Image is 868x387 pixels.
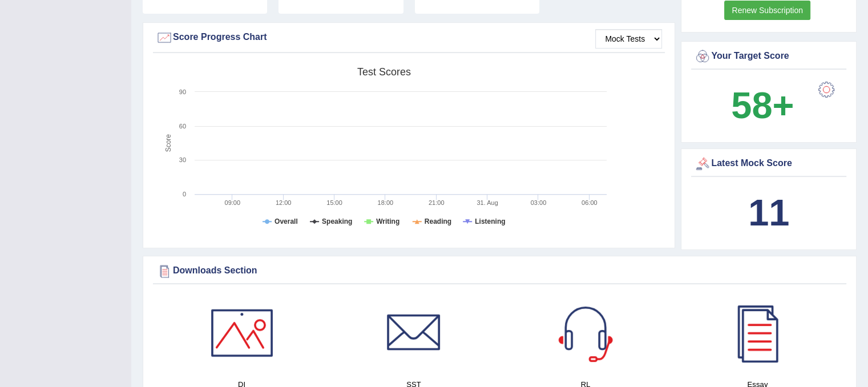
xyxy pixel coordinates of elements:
text: 21:00 [429,199,445,206]
tspan: Test scores [357,66,411,78]
a: Renew Subscription [724,1,810,20]
tspan: Listening [475,217,505,225]
text: 03:00 [531,199,547,206]
tspan: Writing [376,217,399,225]
tspan: Overall [274,217,298,225]
tspan: Speaking [322,217,352,225]
tspan: Reading [425,217,451,225]
tspan: 31. Aug [477,199,498,206]
text: 18:00 [378,199,394,206]
text: 90 [179,88,186,95]
div: Latest Mock Score [694,155,843,172]
text: 30 [179,156,186,163]
text: 12:00 [276,199,292,206]
text: 06:00 [582,199,597,206]
b: 11 [748,192,789,233]
div: Your Target Score [694,48,843,65]
div: Score Progress Chart [156,29,662,46]
text: 0 [183,191,186,197]
tspan: Score [164,134,172,152]
text: 09:00 [224,199,240,206]
text: 60 [179,123,186,130]
text: 15:00 [326,199,342,206]
b: 58+ [731,84,794,126]
div: Downloads Section [156,263,843,280]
